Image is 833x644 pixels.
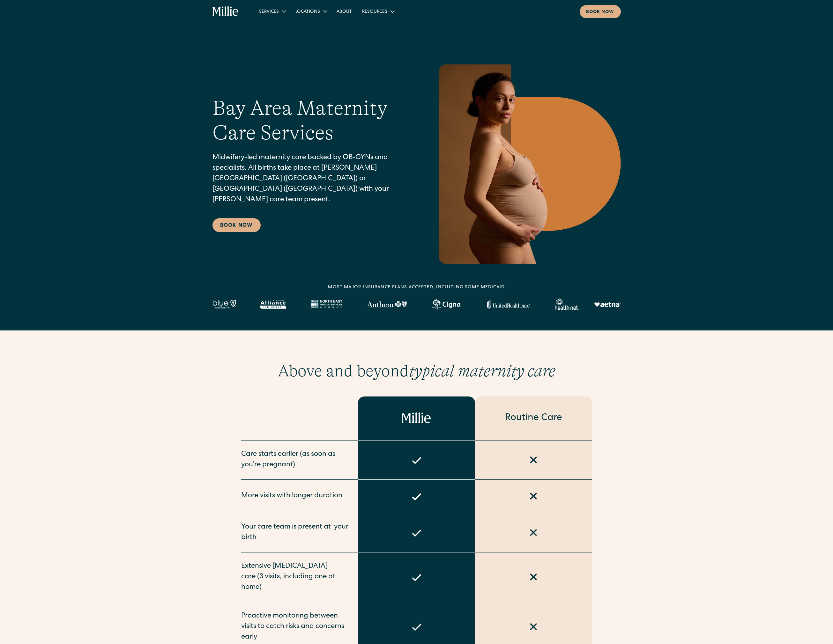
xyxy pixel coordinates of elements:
div: Services [259,9,279,15]
a: Book Now [212,218,261,232]
a: Book now [580,5,621,18]
div: Services [254,6,290,17]
div: MOST MAJOR INSURANCE PLANS ACCEPTED, INCLUDING some MEDICAID [328,284,505,291]
div: Care starts earlier (as soon as you’re pregnant) [241,449,351,470]
img: Anthem Logo [367,301,407,307]
img: Healthnet logo [555,299,579,310]
a: home [212,6,239,17]
em: typical maternity care [409,361,555,381]
div: Resources [362,9,387,15]
img: Cigna logo [431,299,462,309]
div: Resources [357,6,399,17]
div: Proactive monitoring between visits to catch risks and concerns early [241,611,351,643]
div: Routine Care [505,411,562,425]
img: Aetna logo [594,302,621,307]
div: Extensive [MEDICAL_DATA] care (3 visits, including one at home) [241,561,351,593]
img: North East Medical Services logo [310,300,342,309]
p: Midwifery-led maternity care backed by OB-GYNs and specialists. All births take place at [PERSON_... [212,153,409,205]
img: United Healthcare logo [487,300,530,309]
img: Pregnant woman in neutral underwear holding her belly, standing in profile against a warm-toned g... [435,64,621,264]
img: Blue California logo [212,300,236,309]
div: More visits with longer duration [241,491,342,501]
div: Your care team is present at your birth [241,522,351,543]
img: Millie logo [402,412,431,424]
h2: Above and beyond [212,361,621,381]
div: Locations [290,6,331,17]
a: About [331,6,357,17]
h1: Bay Area Maternity Care Services [212,96,409,145]
div: Locations [295,9,320,15]
div: Book now [586,9,614,16]
img: Alameda Alliance logo [260,300,286,309]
